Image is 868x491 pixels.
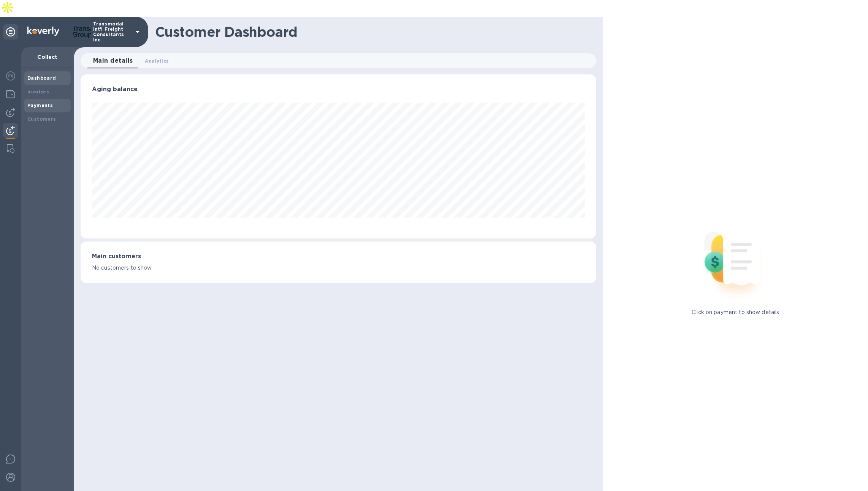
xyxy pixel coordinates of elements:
[27,75,56,81] b: Dashboard
[27,27,59,36] img: Logo
[92,253,585,260] h3: Main customers
[27,116,56,122] b: Customers
[692,308,779,316] p: Click on payment to show details
[92,264,585,272] p: No customers to show
[155,24,591,40] h1: Customer Dashboard
[27,89,49,95] b: Invoices
[93,21,131,43] p: Transmodal Int'l Freight Consultants Inc.
[6,71,15,81] img: Foreign exchange
[3,24,18,39] div: Unpin categories
[92,86,585,93] h3: Aging balance
[93,55,133,66] span: Main details
[27,103,53,108] b: Payments
[6,90,15,99] img: Wallets
[145,57,169,65] span: Analytics
[27,53,68,61] p: Collect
